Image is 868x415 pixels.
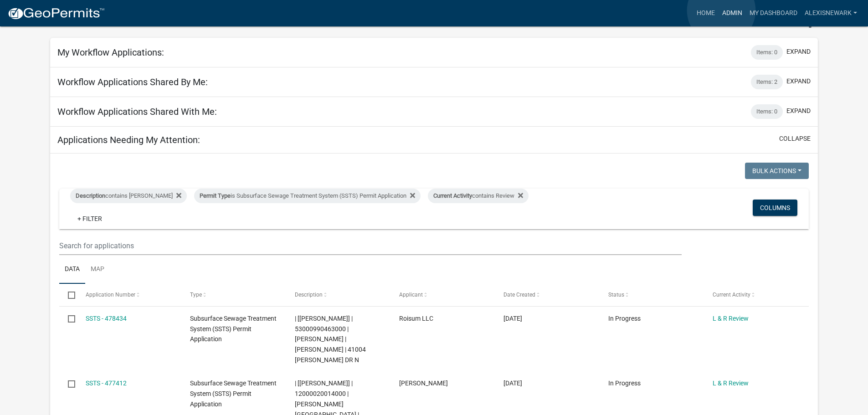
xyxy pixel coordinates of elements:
button: Bulk Actions [745,163,809,179]
a: Home [693,5,719,22]
div: is Subsurface Sewage Treatment System (SSTS) Permit Application [194,189,421,203]
span: In Progress [608,379,641,387]
span: 09/15/2025 [503,315,522,322]
span: Status [608,292,624,298]
a: Data [59,255,85,284]
span: Permit Type [200,192,231,199]
div: Items: 0 [751,45,783,60]
span: Application Number [86,292,135,298]
span: Type [190,292,202,298]
button: expand [786,106,811,116]
datatable-header-cell: Date Created [495,284,599,306]
datatable-header-cell: Status [600,284,704,306]
datatable-header-cell: Description [286,284,390,306]
a: L & R Review [713,379,749,387]
span: Subsurface Sewage Treatment System (SSTS) Permit Application [190,315,277,343]
span: Applicant [399,292,423,298]
a: Admin [719,5,746,22]
span: Description [295,292,323,298]
datatable-header-cell: Application Number [77,284,181,306]
h5: Workflow Applications Shared With Me: [57,106,217,117]
a: alexisnewark [801,5,861,22]
span: Current Activity [713,292,750,298]
datatable-header-cell: Current Activity [704,284,808,306]
div: Items: 0 [751,104,783,119]
datatable-header-cell: Applicant [390,284,495,306]
a: + Filter [70,210,109,227]
datatable-header-cell: Type [181,284,286,306]
h5: Applications Needing My Attention: [57,134,200,145]
a: SSTS - 477412 [86,379,127,387]
div: Items: 2 [751,75,783,89]
button: Columns [753,200,797,216]
button: collapse [779,134,811,143]
span: Description [76,192,105,199]
span: Subsurface Sewage Treatment System (SSTS) Permit Application [190,379,277,408]
h5: Workflow Applications Shared By Me: [57,77,208,87]
span: Roisum LLC [399,315,433,322]
div: contains Review [428,189,529,203]
button: expand [786,47,811,56]
span: In Progress [608,315,641,322]
a: L & R Review [713,315,749,322]
span: Date Created [503,292,535,298]
span: | [Alexis Newark] | 53000990463000 | SCOTT CRAWFORD | LANA CRAWFORD | 41004 MARION DR N [295,315,366,364]
input: Search for applications [59,236,681,255]
span: Scott M Ellingson [399,379,448,387]
h5: My Workflow Applications: [57,47,164,58]
a: My Dashboard [746,5,801,22]
a: SSTS - 478434 [86,315,127,322]
datatable-header-cell: Select [59,284,77,306]
a: Map [85,255,110,284]
div: contains [PERSON_NAME] [70,189,187,203]
span: 09/11/2025 [503,379,522,387]
span: Current Activity [433,192,472,199]
button: expand [786,77,811,86]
